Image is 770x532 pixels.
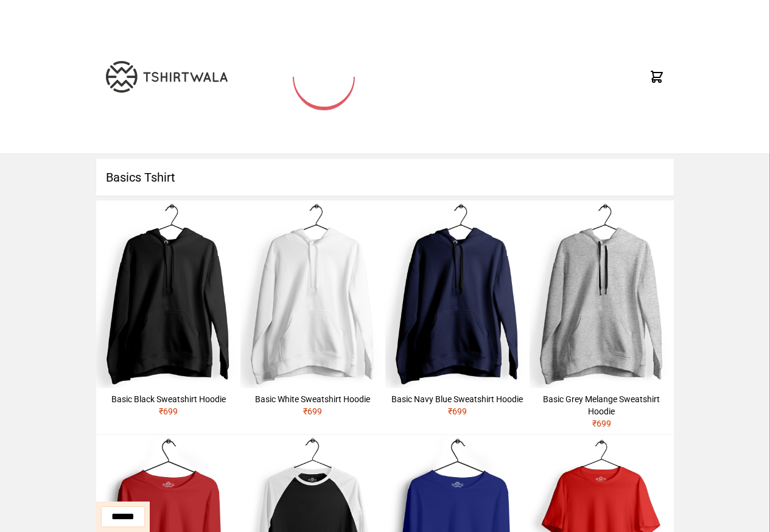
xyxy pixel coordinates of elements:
div: Basic White Sweatshirt Hoodie [245,393,380,405]
img: hoodie-male-navy-blue-1.jpg [385,200,530,388]
img: hoodie-male-grey-melange-1.jpg [530,200,674,388]
div: Basic Grey Melange Sweatshirt Hoodie [534,393,669,417]
span: ₹ 699 [592,419,611,428]
div: Basic Black Sweatshirt Hoodie [101,393,236,405]
span: ₹ 699 [303,406,322,416]
a: Basic White Sweatshirt Hoodie₹699 [240,200,385,422]
span: ₹ 699 [448,406,467,416]
a: Basic Black Sweatshirt Hoodie₹699 [96,200,240,422]
a: Basic Navy Blue Sweatshirt Hoodie₹699 [385,200,530,422]
div: Basic Navy Blue Sweatshirt Hoodie [390,393,525,405]
img: TW-LOGO-400-104.png [106,61,228,93]
a: Basic Grey Melange Sweatshirt Hoodie₹699 [530,200,674,434]
h1: Basics Tshirt [96,159,674,196]
img: hoodie-male-black-1.jpg [96,200,240,388]
img: hoodie-male-white-1.jpg [240,200,385,388]
span: ₹ 699 [159,406,178,416]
